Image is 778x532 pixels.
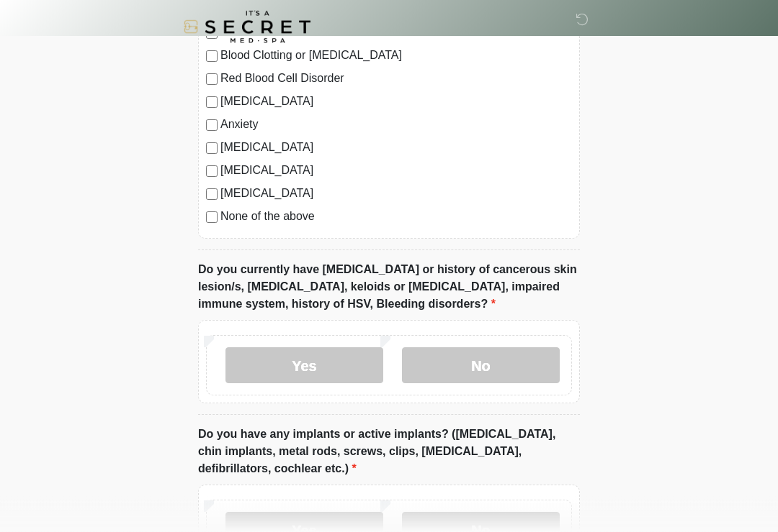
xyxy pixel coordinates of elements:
[206,74,218,86] input: Red Blood Cell Disorder
[198,426,580,478] label: Do you have any implants or active implants? ([MEDICAL_DATA], chin implants, metal rods, screws, ...
[220,208,572,226] label: None of the above
[206,143,218,155] input: [MEDICAL_DATA]
[220,116,572,134] label: Anxiety
[220,139,572,157] label: [MEDICAL_DATA]
[206,51,218,63] input: Blood Clotting or [MEDICAL_DATA]
[220,70,572,88] label: Red Blood Cell Disorder
[206,189,218,201] input: [MEDICAL_DATA]
[198,262,580,313] label: Do you currently have [MEDICAL_DATA] or history of cancerous skin lesion/s, [MEDICAL_DATA], keloi...
[402,348,560,384] label: No
[206,120,218,132] input: Anxiety
[220,93,572,111] label: [MEDICAL_DATA]
[220,162,572,180] label: [MEDICAL_DATA]
[206,212,218,224] input: None of the above
[206,97,218,109] input: [MEDICAL_DATA]
[206,166,218,178] input: [MEDICAL_DATA]
[225,348,383,384] label: Yes
[184,11,310,43] img: It's A Secret Med Spa Logo
[220,47,572,65] label: Blood Clotting or [MEDICAL_DATA]
[220,185,572,203] label: [MEDICAL_DATA]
